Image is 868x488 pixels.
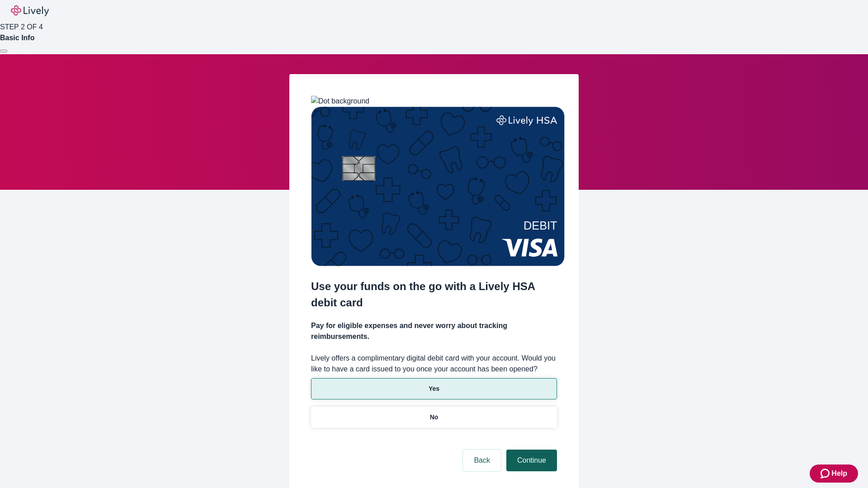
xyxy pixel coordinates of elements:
[311,278,557,311] h2: Use your funds on the go with a Lively HSA debit card
[831,468,847,479] span: Help
[311,320,557,342] h4: Pay for eligible expenses and never worry about tracking reimbursements.
[430,413,439,422] p: No
[311,378,557,399] button: Yes
[810,465,858,483] button: Zendesk support iconHelp
[311,407,557,428] button: No
[311,353,557,375] label: Lively offers a complimentary digital debit card with your account. Would you like to have a card...
[429,384,439,394] p: Yes
[11,5,49,16] img: Lively
[311,96,369,107] img: Dot background
[311,107,565,266] img: Debit card
[506,450,557,471] button: Continue
[821,468,831,479] svg: Zendesk support icon
[463,450,501,471] button: Back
